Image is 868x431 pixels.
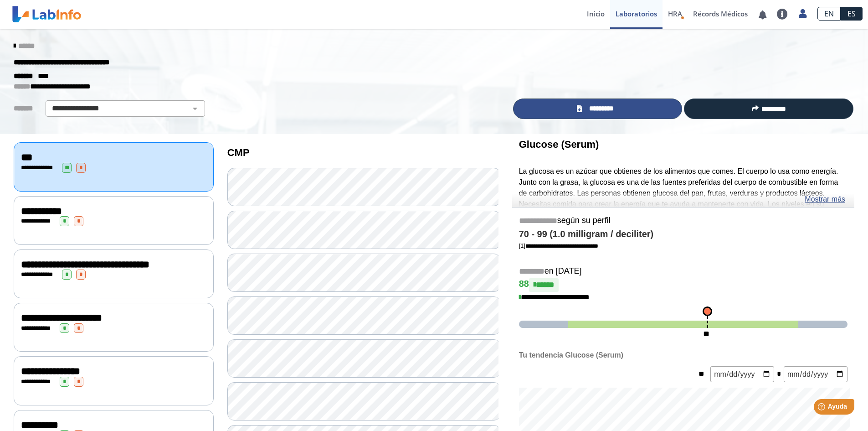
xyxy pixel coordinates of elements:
[519,351,623,359] b: Tu tendencia Glucose (Serum)
[784,366,847,382] input: mm/dd/yyyy
[805,194,845,205] a: Mostrar más
[668,9,682,18] span: HRA
[817,7,841,21] a: EN
[519,216,847,226] h5: según su perfil
[519,266,847,277] h5: en [DATE]
[841,7,863,21] a: ES
[227,147,250,158] b: CMP
[519,229,847,240] h4: 70 - 99 (1.0 milligram / deciliter)
[787,395,858,421] iframe: Help widget launcher
[519,242,598,249] a: [1]
[710,366,774,382] input: mm/dd/yyyy
[519,166,847,232] p: La glucosa es un azúcar que obtienes de los alimentos que comes. El cuerpo lo usa como energía. J...
[519,278,847,292] h4: 88
[519,139,599,150] b: Glucose (Serum)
